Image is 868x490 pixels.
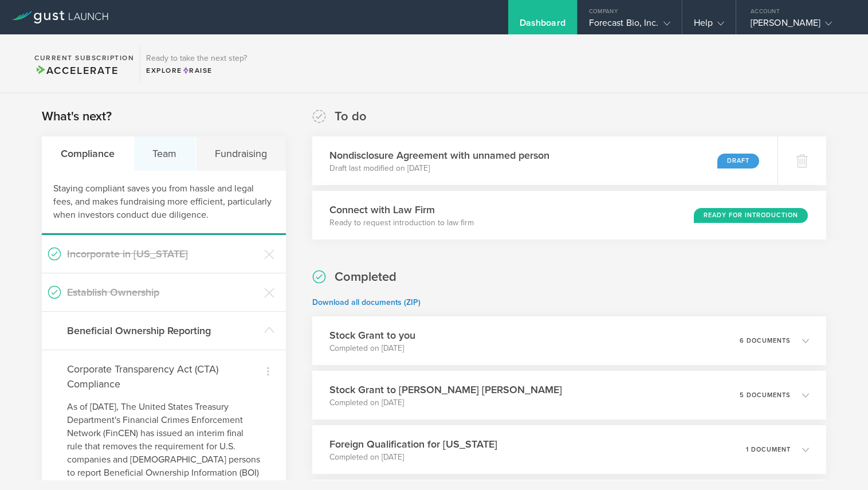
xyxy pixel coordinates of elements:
[329,343,415,354] p: Completed on [DATE]
[751,17,848,34] div: [PERSON_NAME]
[34,54,134,61] h2: Current Subscription
[329,397,562,409] p: Completed on [DATE]
[717,154,759,168] div: Draft
[740,392,791,398] p: 5 documents
[42,171,286,235] div: Staying compliant saves you from hassle and legal fees, and makes fundraising more efficient, par...
[329,328,415,343] h3: Stock Grant to you
[196,136,286,171] div: Fundraising
[42,136,134,171] div: Compliance
[329,437,497,452] h3: Foreign Qualification for [US_STATE]
[811,435,868,490] iframe: Chat Widget
[42,108,112,125] h2: What's next?
[134,136,197,171] div: Team
[67,323,258,338] h3: Beneficial Ownership Reporting
[329,148,549,163] h3: Nondisclosure Agreement with unnamed person
[746,446,791,453] p: 1 document
[694,17,724,34] div: Help
[329,163,549,174] p: Draft last modified on [DATE]
[146,54,247,62] h3: Ready to take the next step?
[329,382,562,397] h3: Stock Grant to [PERSON_NAME] [PERSON_NAME]
[589,17,670,34] div: Forecast Bio, Inc.
[67,246,258,261] h3: Incorporate in [US_STATE]
[312,297,421,307] a: Download all documents (ZIP)
[140,46,253,81] div: Ready to take the next step?ExploreRaise
[34,64,118,77] span: Accelerate
[67,362,261,391] h4: Corporate Transparency Act (CTA) Compliance
[329,452,497,463] p: Completed on [DATE]
[67,285,258,300] h3: Establish Ownership
[329,217,474,229] p: Ready to request introduction to law firm
[335,108,367,125] h2: To do
[694,208,808,223] div: Ready for Introduction
[182,66,213,75] span: Raise
[329,202,474,217] h3: Connect with Law Firm
[740,338,791,344] p: 6 documents
[312,136,777,185] div: Nondisclosure Agreement with unnamed personDraft last modified on [DATE]Draft
[146,65,247,76] div: Explore
[312,191,826,240] div: Connect with Law FirmReady to request introduction to law firmReady for Introduction
[335,269,396,285] h2: Completed
[520,17,565,34] div: Dashboard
